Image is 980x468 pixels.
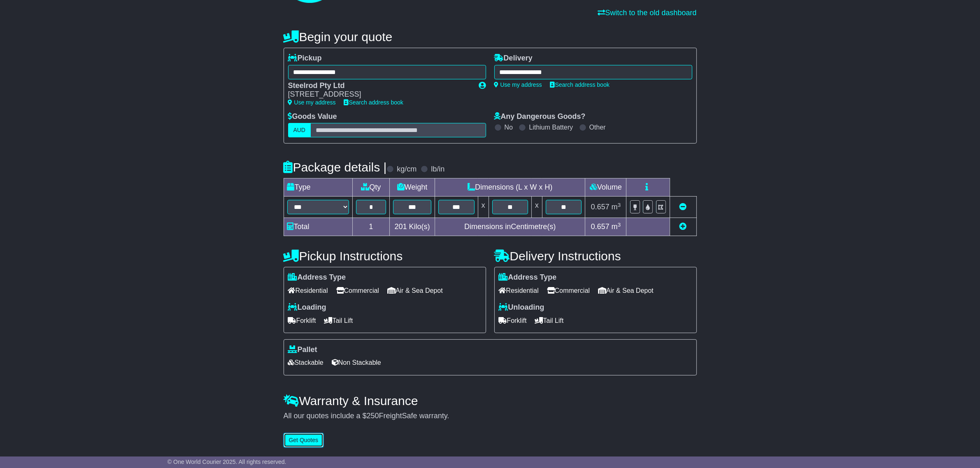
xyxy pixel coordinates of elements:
[288,273,346,282] label: Address Type
[288,303,326,312] label: Loading
[288,81,471,90] div: Steelrod Pty Ltd
[397,165,417,174] label: kg/cm
[535,314,564,327] span: Tail Lift
[284,394,697,408] h4: Warranty & Insurance
[336,284,379,297] span: Commercial
[288,314,316,327] span: Forklift
[591,222,610,231] span: 0.657
[680,222,687,231] a: Add new item
[435,218,585,236] td: Dimensions in Centimetre(s)
[612,222,621,231] span: m
[591,203,610,211] span: 0.657
[494,54,533,63] label: Delivery
[288,112,337,121] label: Goods Value
[494,112,586,121] label: Any Dangerous Goods?
[505,123,513,131] label: No
[598,284,654,297] span: Air & Sea Depot
[288,54,322,63] label: Pickup
[431,165,445,174] label: lb/in
[284,30,697,44] h4: Begin your quote
[529,123,573,131] label: Lithium Battery
[367,412,379,420] span: 250
[499,273,557,282] label: Address Type
[344,99,403,106] a: Search address book
[494,249,697,263] h4: Delivery Instructions
[680,203,687,211] a: Remove this item
[390,178,435,197] td: Weight
[387,284,443,297] span: Air & Sea Depot
[332,356,381,369] span: Non Stackable
[390,218,435,236] td: Kilo(s)
[550,81,610,88] a: Search address book
[598,9,696,17] a: Switch to the old dashboard
[288,356,324,369] span: Stackable
[284,249,486,263] h4: Pickup Instructions
[284,218,352,236] td: Total
[478,197,489,218] td: x
[494,81,542,88] a: Use my address
[168,459,286,465] span: © One World Courier 2025. All rights reserved.
[395,222,407,231] span: 201
[499,314,527,327] span: Forklift
[288,284,328,297] span: Residential
[324,314,353,327] span: Tail Lift
[547,284,590,297] span: Commercial
[352,218,390,236] td: 1
[585,178,626,197] td: Volume
[288,123,311,137] label: AUD
[284,160,387,174] h4: Package details |
[618,202,621,208] sup: 3
[352,178,390,197] td: Qty
[618,222,621,228] sup: 3
[612,203,621,211] span: m
[284,433,324,447] button: Get Quotes
[288,345,317,354] label: Pallet
[589,123,606,131] label: Other
[435,178,585,197] td: Dimensions (L x W x H)
[531,197,542,218] td: x
[499,284,539,297] span: Residential
[284,412,697,421] div: All our quotes include a $ FreightSafe warranty.
[288,90,471,99] div: [STREET_ADDRESS]
[499,303,545,312] label: Unloading
[284,178,352,197] td: Type
[288,99,336,106] a: Use my address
